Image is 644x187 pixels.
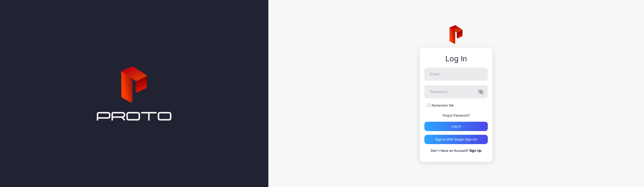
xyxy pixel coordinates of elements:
button: Sign in With Single Sign-On [424,135,488,144]
label: Remember Me [432,103,454,108]
a: Forgot Password? [443,113,470,117]
input: Email [424,68,488,81]
div: Sign in With Single Sign-On [435,138,477,141]
input: Password [424,85,488,98]
div: Log In [424,55,488,63]
div: Log in [451,125,461,128]
button: Password [478,89,484,95]
button: Log in [424,122,488,131]
p: Don`t Have an Account? [424,148,488,153]
a: Sign Up [469,149,481,152]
